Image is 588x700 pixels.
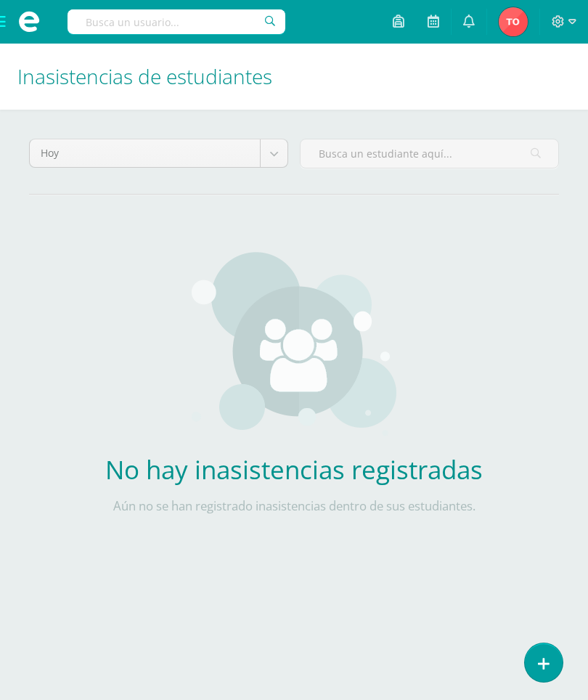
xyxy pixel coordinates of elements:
[80,452,508,487] h2: No hay inasistencias registradas
[41,139,249,167] span: Hoy
[30,139,287,167] a: Hoy
[192,252,397,441] img: groups.png
[68,9,285,34] input: Busca un usuario...
[80,498,508,514] p: Aún no se han registrado inasistencias dentro de sus estudiantes.
[17,62,272,90] span: Inasistencias de estudiantes
[499,7,528,36] img: ee555c8c968eea5bde0abcdfcbd02b94.png
[301,139,558,168] input: Busca un estudiante aquí...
